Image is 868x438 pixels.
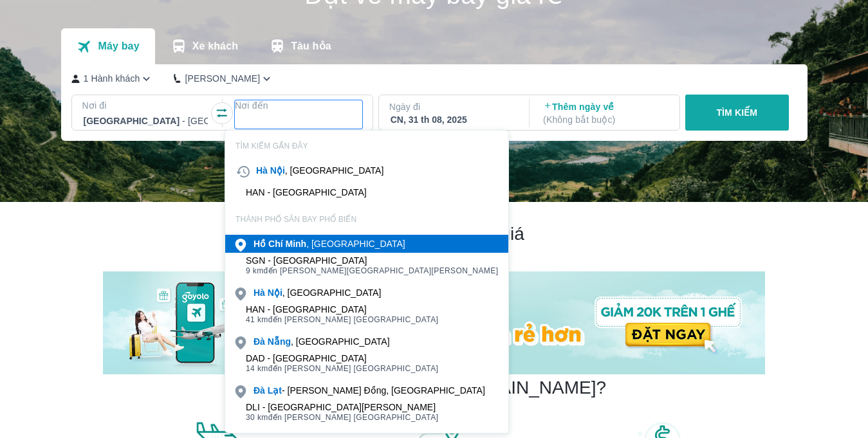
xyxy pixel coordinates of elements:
span: 41 km [246,315,268,324]
div: , [GEOGRAPHIC_DATA] [254,286,381,299]
div: HAN - [GEOGRAPHIC_DATA] [246,304,438,315]
b: Hà [256,165,268,176]
b: Đà [254,385,265,396]
b: Lạt [268,385,282,396]
p: THÀNH PHỐ SÂN BAY PHỔ BIẾN [225,214,508,224]
p: Ngày đi [389,100,517,113]
div: , [GEOGRAPHIC_DATA] [254,335,390,348]
b: Hồ [254,239,266,249]
p: TÌM KIẾM [716,106,757,119]
div: HAN - [GEOGRAPHIC_DATA] [246,187,367,197]
span: 30 km [246,413,268,422]
p: ( Không bắt buộc ) [543,113,668,126]
p: TÌM KIẾM GẦN ĐÂY [225,141,508,151]
div: SGN - [GEOGRAPHIC_DATA] [246,255,498,266]
span: đến [PERSON_NAME] [GEOGRAPHIC_DATA] [246,363,438,374]
b: Nẵng [268,336,291,347]
b: Nội [270,165,285,176]
span: 9 km [246,266,264,275]
img: banner-home [103,271,765,374]
div: - [PERSON_NAME] Đồng, [GEOGRAPHIC_DATA] [254,384,485,397]
b: Chí [268,239,283,249]
p: Máy bay [98,40,139,53]
span: đến [PERSON_NAME][GEOGRAPHIC_DATA][PERSON_NAME] [246,266,498,276]
div: , [GEOGRAPHIC_DATA] [254,237,405,250]
div: DAD - [GEOGRAPHIC_DATA] [246,353,438,363]
div: DLI - [GEOGRAPHIC_DATA][PERSON_NAME] [246,402,438,412]
button: [PERSON_NAME] [174,72,273,86]
span: đến [PERSON_NAME] [GEOGRAPHIC_DATA] [246,412,438,423]
button: TÌM KIẾM [685,95,789,131]
b: Nội [268,287,282,298]
p: Xe khách [192,40,238,53]
p: 1 Hành khách [84,72,140,85]
span: đến [PERSON_NAME] [GEOGRAPHIC_DATA] [246,315,438,325]
button: 1 Hành khách [71,72,154,86]
span: 14 km [246,364,268,373]
p: Tàu hỏa [291,40,331,53]
b: Đà [254,336,265,347]
div: transportation tabs [61,28,347,64]
b: Minh [285,239,306,249]
b: Hà [254,287,265,298]
p: Nơi đi [82,99,210,112]
p: Nơi đến [235,99,362,112]
p: Thêm ngày về [543,100,668,126]
div: , [GEOGRAPHIC_DATA] [256,164,383,177]
div: CN, 31 th 08, 2025 [391,113,515,126]
h2: Chương trình giảm giá [103,223,765,246]
p: [PERSON_NAME] [185,72,260,85]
